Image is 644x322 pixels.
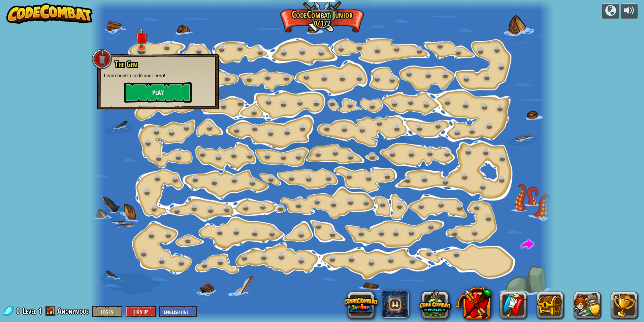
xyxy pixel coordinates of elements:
button: Log In [92,306,122,317]
span: The Gem [115,58,137,70]
span: Anonymous [57,305,89,316]
p: Learn how to code your hero! [104,72,212,79]
button: Play [124,82,192,103]
img: CodeCombat - Learn how to code by playing a game [6,3,93,24]
span: 1 [38,305,42,316]
button: Adjust volume [621,3,638,19]
span: Level [23,305,36,317]
button: Campaigns [602,3,619,19]
img: level-banner-unstarted.png [135,27,148,49]
button: Sign Up [126,306,156,317]
span: 0 [16,305,22,316]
